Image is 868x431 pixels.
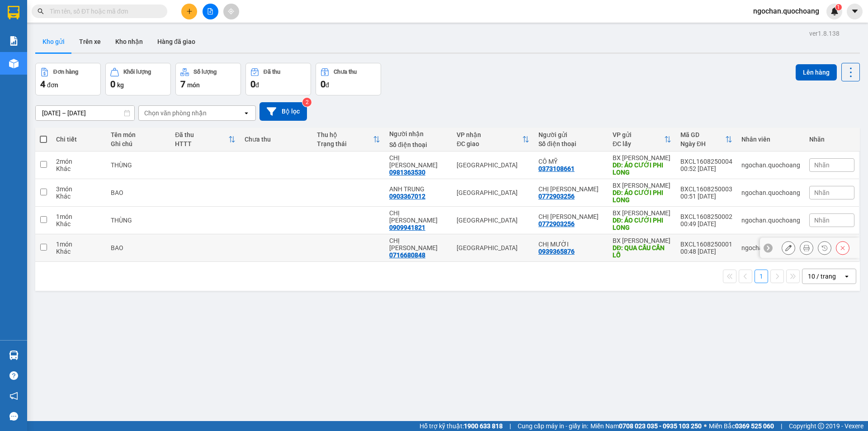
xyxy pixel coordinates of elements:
[782,241,795,255] div: Sửa đơn hàng
[36,106,134,120] input: Select a date range.
[35,31,72,52] button: Kho gửi
[843,273,850,280] svg: open
[56,220,102,227] div: Khác
[538,220,575,227] div: 0772903256
[175,140,228,147] div: HTTT
[123,69,151,75] div: Khối lượng
[117,81,124,89] span: kg
[144,109,207,118] div: Chọn văn phòng nhận
[680,140,725,147] div: Ngày ĐH
[111,161,166,169] div: THÙNG
[538,248,575,255] div: 0939365876
[613,140,664,147] div: ĐC lấy
[56,213,102,220] div: 1 món
[389,209,448,224] div: CHỊ TRINH
[35,63,101,95] button: Đơn hàng4đơn
[847,4,863,19] button: caret-down
[56,193,102,200] div: Khác
[704,424,707,428] span: ⚪️
[746,5,826,17] span: ngochan.quochoang
[613,182,671,189] div: BX [PERSON_NAME]
[180,79,185,90] span: 7
[245,136,308,143] div: Chưa thu
[538,185,604,193] div: CHỊ THẢO
[457,189,529,196] div: [GEOGRAPHIC_DATA]
[105,63,171,95] button: Khối lượng0kg
[613,209,671,217] div: BX [PERSON_NAME]
[175,131,228,138] div: Đã thu
[741,217,800,224] div: ngochan.quochoang
[170,128,240,152] th: Toggle SortBy
[613,237,671,244] div: BX [PERSON_NAME]
[8,53,80,85] span: ÁO CƯỚI PHI LONG
[741,136,800,143] div: Nhân viên
[613,161,671,176] div: DĐ: ÁO CƯỚI PHI LONG
[619,422,702,430] strong: 0708 023 035 - 0935 103 250
[111,140,166,147] div: Ghi chú
[334,69,357,75] div: Chưa thu
[8,58,21,67] span: DĐ:
[316,63,381,95] button: Chưa thu0đ
[818,423,824,429] span: copyright
[851,7,859,15] span: caret-down
[86,8,178,28] div: [GEOGRAPHIC_DATA]
[228,8,234,14] span: aim
[676,128,737,152] th: Toggle SortBy
[680,131,725,138] div: Mã GD
[56,136,102,143] div: Chi tiết
[8,6,19,19] img: logo-vxr
[680,158,732,165] div: BXCL1608250004
[741,161,800,169] div: ngochan.quochoang
[150,31,203,52] button: Hàng đã giao
[538,213,604,220] div: CHỊ THẢO
[420,421,503,431] span: Hỗ trợ kỹ thuật:
[680,241,732,248] div: BXCL1608250001
[835,4,842,10] sup: 1
[72,31,108,52] button: Trên xe
[317,131,373,138] div: Thu hộ
[203,4,218,19] button: file-add
[509,421,511,431] span: |
[8,40,80,53] div: 0373108661
[9,59,19,68] img: warehouse-icon
[781,421,782,431] span: |
[8,9,22,18] span: Gửi:
[808,272,836,281] div: 10 / trang
[56,248,102,255] div: Khác
[187,81,200,89] span: món
[193,69,217,75] div: Số lượng
[538,131,604,138] div: Người gửi
[538,140,604,147] div: Số điện thoại
[56,185,102,193] div: 3 món
[457,131,522,138] div: VP nhận
[389,154,448,169] div: CHỊ VY
[47,81,58,89] span: đơn
[8,29,80,40] div: CÔ MỸ
[741,244,800,251] div: ngochan.quochoang
[56,241,102,248] div: 1 món
[207,8,213,14] span: file-add
[110,79,115,90] span: 0
[9,350,19,360] img: warehouse-icon
[613,244,671,259] div: DĐ: QUA CẦU CẦN LỐ
[837,4,840,10] span: 1
[86,28,178,39] div: CHỊ [PERSON_NAME]
[389,169,425,176] div: 0981363530
[9,371,18,380] span: question-circle
[613,189,671,204] div: DĐ: ÁO CƯỚI PHI LONG
[86,8,108,17] span: Nhận:
[389,224,425,231] div: 0909941821
[389,141,448,148] div: Số điện thoại
[111,217,166,224] div: THÙNG
[9,392,18,400] span: notification
[814,217,830,224] span: Nhãn
[796,64,837,81] button: Lên hàng
[389,130,448,137] div: Người nhận
[457,217,529,224] div: [GEOGRAPHIC_DATA]
[680,220,732,227] div: 00:49 [DATE]
[8,8,80,29] div: BX [PERSON_NAME]
[814,189,830,196] span: Nhãn
[613,154,671,161] div: BX [PERSON_NAME]
[613,217,671,231] div: DĐ: ÁO CƯỚI PHI LONG
[56,165,102,172] div: Khác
